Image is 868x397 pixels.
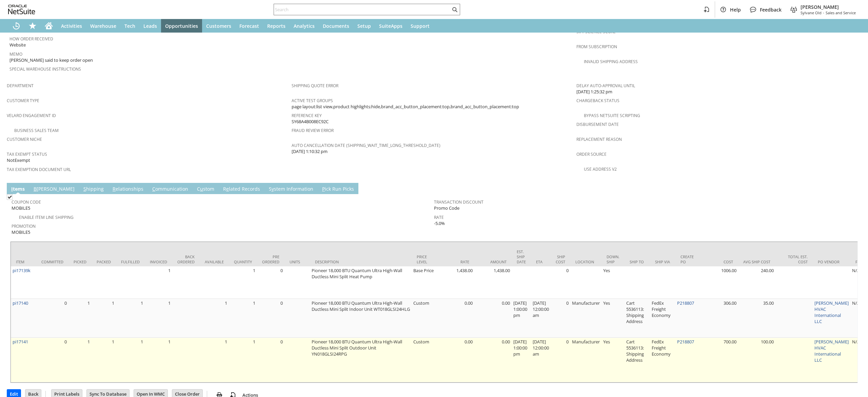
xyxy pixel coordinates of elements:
[12,199,41,205] a: Coupon Code
[7,136,42,142] a: Customer Niche
[474,266,512,299] td: 1,438.00
[551,266,570,299] td: 0
[801,10,822,15] span: Sylvane Old
[13,339,28,345] a: pi17141
[8,5,35,14] svg: logo
[437,299,474,338] td: 0.00
[12,22,20,30] svg: Recent Records
[28,22,37,30] svg: Shortcuts
[151,186,190,193] a: Communication
[412,266,437,299] td: Base Price
[41,19,57,33] a: Home
[434,199,484,205] a: Transaction Discount
[575,259,596,264] div: Location
[267,23,285,29] span: Reports
[411,23,430,29] span: Support
[7,83,34,89] a: Department
[150,259,167,264] div: Invoiced
[434,214,444,220] a: Rate
[781,254,808,264] div: Total Est. Cost
[294,23,315,29] span: Analytics
[412,299,437,338] td: Custom
[630,259,645,264] div: Ship To
[206,23,231,29] span: Customers
[145,266,172,299] td: 1
[437,338,474,382] td: 0.00
[152,186,155,192] span: C
[814,339,849,363] a: [PERSON_NAME] HVAC International LLC
[61,23,82,29] span: Activities
[7,167,71,172] a: Tax Exemption Document URL
[267,186,315,193] a: System Information
[536,259,546,264] div: ETA
[823,10,824,15] span: -
[274,5,451,14] input: Search
[379,23,402,29] span: SuiteApps
[650,299,675,338] td: FedEx Freight Economy
[451,5,459,14] svg: Search
[13,267,31,273] a: pi17139k
[7,194,13,200] img: Checked
[310,338,412,382] td: Pioneer 18,000 BTU Quantum Ultra High-Wall Ductless Mini Split Outdoor Unit YN018GLSI24RPG
[434,205,459,211] span: Promo Code
[292,103,519,110] span: page layout:list view,product highlights:hide,brand_acc_button_placement:top,brand_acc_button_pla...
[677,300,694,306] a: P218807
[310,299,412,338] td: Pioneer 18,000 BTU Quantum Ultra High-Wall Ductless Mini Split Indoor Unit WT018GLSI24HLG
[290,259,305,264] div: Units
[655,259,670,264] div: Ship Via
[12,229,30,235] span: MOBILE5
[292,148,328,155] span: [DATE] 1:10:32 pm
[13,300,28,306] a: pi17140
[68,338,92,382] td: 1
[375,19,407,33] a: SuiteApps
[584,166,617,172] a: Use Address V2
[257,266,284,299] td: 0
[263,19,290,33] a: Reports
[315,259,407,264] div: Description
[706,259,733,264] div: Cost
[19,214,74,220] a: Enable Item Line Shipping
[417,254,432,264] div: Price Level
[601,266,625,299] td: Yes
[34,186,37,192] span: B
[292,83,338,89] a: Shipping Quote Error
[570,338,601,382] td: Manufacturer
[9,66,81,72] a: Special Warehouse Instructions
[113,186,116,192] span: R
[92,338,116,382] td: 1
[743,259,770,264] div: Avg Ship Cost
[319,19,353,33] a: Documents
[292,113,322,118] a: Reference Key
[121,259,140,264] div: Fulfilled
[584,59,638,64] a: Invalid Shipping Address
[262,254,279,264] div: Pre Ordered
[229,299,257,338] td: 1
[116,299,145,338] td: 1
[239,23,259,29] span: Forecast
[576,98,619,103] a: Chargeback Status
[9,186,26,193] a: Items
[556,254,565,264] div: Ship Cost
[730,6,741,13] span: Help
[412,338,437,382] td: Custom
[650,338,675,382] td: FedEx Freight Economy
[576,89,612,95] span: [DATE] 1:25:32 pm
[576,83,635,89] a: Delay Auto-Approval Until
[257,299,284,338] td: 0
[139,19,161,33] a: Leads
[551,338,570,382] td: 0
[407,19,434,33] a: Support
[145,338,172,382] td: 1
[9,42,26,48] span: Website
[601,338,625,382] td: Yes
[292,98,333,103] a: Active Test Groups
[738,266,775,299] td: 240.00
[625,338,650,382] td: Cart 5536113: Shipping Address
[177,254,195,264] div: Back Ordered
[86,19,120,33] a: Warehouse
[90,23,116,29] span: Warehouse
[92,299,116,338] td: 1
[45,22,53,30] svg: Home
[474,299,512,338] td: 0.00
[760,6,782,13] span: Feedback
